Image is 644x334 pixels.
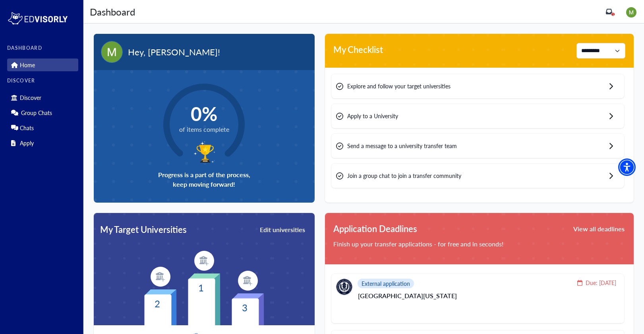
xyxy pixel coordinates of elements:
[347,142,457,150] span: Send a message to a university transfer team
[7,59,78,71] div: Home
[155,297,160,310] text: 2
[333,222,417,235] span: Application Deadlines
[238,271,258,291] img: item-logo
[626,7,636,18] img: image
[193,140,216,164] img: trophy-icon
[100,223,187,236] span: My Target Universities
[158,170,250,189] span: Progress is a part of the process, keep moving forward!
[347,82,451,90] span: Explore and follow your target universities
[7,10,68,26] img: logo
[572,222,625,235] button: View all deadlines
[179,102,229,125] span: 0%
[198,281,204,294] text: 1
[194,251,214,271] img: item-logo
[179,125,229,134] span: of items complete
[259,224,306,235] button: Edit universities
[151,267,170,287] img: item-logo
[20,140,34,146] p: Apply
[618,158,636,176] div: Accessibility Menu
[101,41,123,63] img: profile
[21,109,52,116] p: Group Chats
[7,78,78,84] label: DISCOVER
[612,12,614,16] span: 1
[20,62,35,68] p: Home
[90,4,135,19] div: Dashboard
[586,279,616,287] span: Due: [DATE]
[7,45,78,51] label: DASHBOARD
[7,106,78,119] div: Group Chats
[7,91,78,104] div: Discover
[347,112,398,120] span: Apply to a University
[7,121,78,134] div: Chats
[336,279,352,295] img: University of Connecticut
[20,125,34,131] p: Chats
[606,8,612,15] a: inbox
[333,239,625,249] p: Finish up your transfer applications - for free and in seconds!
[7,137,78,149] div: Apply
[128,45,220,59] span: Hey, [PERSON_NAME]!
[362,281,410,286] span: External application
[358,293,616,305] p: [GEOGRAPHIC_DATA][US_STATE]
[333,43,383,59] span: My Checklist
[347,172,461,180] span: Join a group chat to join a transfer community
[20,94,41,101] p: Discover
[242,301,248,314] text: 3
